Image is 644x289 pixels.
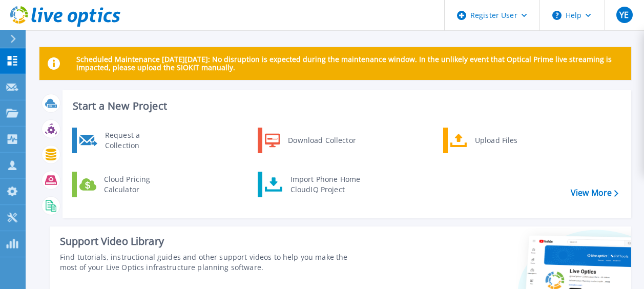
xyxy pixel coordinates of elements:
a: Download Collector [258,128,363,153]
div: Support Video Library [60,235,362,248]
div: Download Collector [283,130,360,151]
a: Request a Collection [72,128,177,153]
span: YE [619,11,629,19]
a: View More [571,188,618,198]
div: Cloud Pricing Calculator [99,174,175,195]
p: Scheduled Maintenance [DATE][DATE]: No disruption is expected during the maintenance window. In t... [76,55,623,72]
a: Upload Files [443,128,548,153]
div: Request a Collection [100,130,175,151]
div: Find tutorials, instructional guides and other support videos to help you make the most of your L... [60,252,362,273]
div: Upload Files [470,130,546,151]
h3: Start a New Project [73,100,618,112]
div: Import Phone Home CloudIQ Project [285,174,365,195]
a: Cloud Pricing Calculator [72,172,177,197]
